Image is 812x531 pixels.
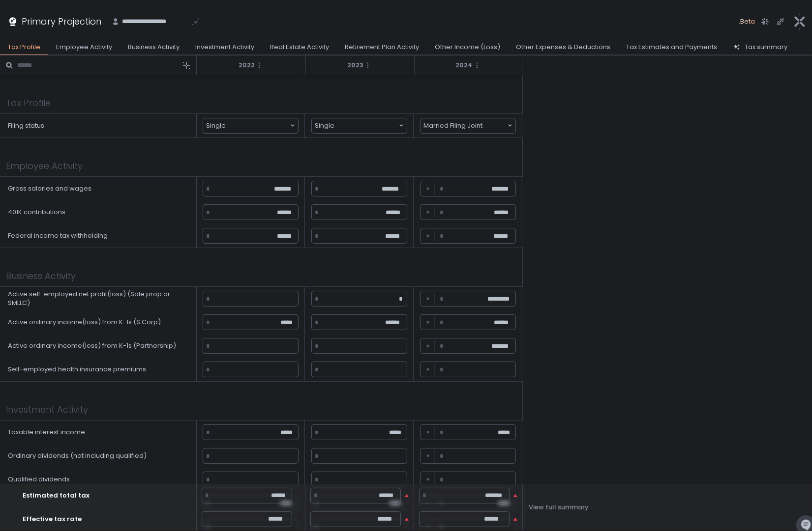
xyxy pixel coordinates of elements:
[270,43,329,52] div: Real Estate Activity
[8,428,85,437] div: Taxable interest income
[8,365,146,374] div: Self-employed health insurance premiums
[529,503,589,512] div: View full summary
[8,290,187,307] div: Active self-employed net profit(loss) (Sole prop or SMLLC)
[128,43,180,52] div: Business Activity
[516,43,610,52] div: Other Expenses & Deductions
[6,269,76,282] h1: Business Activity
[745,43,787,52] div: Tax summary
[8,43,40,52] div: Tax Profile
[8,318,161,327] div: Active ordinary income(loss) from K-1s (S Corp)
[8,184,91,193] div: Gross salaries and wages
[56,43,112,52] div: Employee Activity
[345,43,419,52] div: Retirement Plan Activity
[203,118,299,134] div: Single
[311,118,407,134] div: Single
[23,491,90,500] span: Estimated total tax
[8,231,108,240] div: Federal income tax withholding
[195,43,254,52] div: Investment Activity
[6,403,88,416] h1: Investment Activity
[420,118,516,134] div: Married Filing Joint
[8,208,65,217] div: 401K contributions
[626,43,717,52] div: Tax Estimates and Payments
[8,341,176,350] div: Active ordinary income(loss) from K-1s (Partnership)
[737,17,755,27] span: .Beta
[22,15,101,28] h1: Primary Projection
[8,475,70,484] div: Qualified dividends
[8,121,44,130] div: Filing status
[455,61,473,70] span: 2024
[529,500,589,515] button: View full summary
[6,96,51,110] h1: Tax Profile
[239,61,255,70] span: 2022
[23,515,82,524] span: Effective tax rate
[435,43,500,52] div: Other Income (Loss)
[6,159,83,172] h1: Employee Activity
[347,61,363,70] span: 2023
[8,451,147,460] div: Ordinary dividends (not including qualified)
